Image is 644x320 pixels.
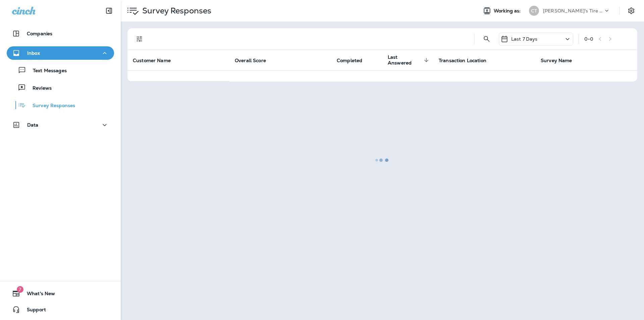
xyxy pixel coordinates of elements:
[7,118,114,132] button: Data
[20,307,46,315] span: Support
[7,46,114,60] button: Inbox
[26,68,67,74] p: Text Messages
[7,287,114,300] button: 7What's New
[100,4,118,17] button: Collapse Sidebar
[20,291,55,299] span: What's New
[27,122,39,128] p: Data
[26,103,75,109] p: Survey Responses
[7,27,114,40] button: Companies
[7,98,114,112] button: Survey Responses
[7,303,114,316] button: Support
[27,31,52,36] p: Companies
[27,50,40,56] p: Inbox
[17,286,23,293] span: 7
[26,85,52,92] p: Reviews
[7,63,114,77] button: Text Messages
[7,81,114,95] button: Reviews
